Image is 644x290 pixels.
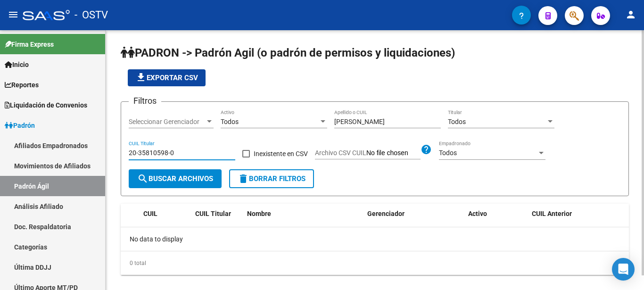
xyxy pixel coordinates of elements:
span: Inexistente en CSV [254,148,308,159]
div: Open Intercom Messenger [612,258,635,281]
mat-icon: person [625,9,636,20]
span: PADRON -> Padrón Agil (o padrón de permisos y liquidaciones) [121,46,455,59]
mat-icon: search [137,173,149,184]
div: 0 total [121,251,629,275]
span: Nombre [247,210,271,217]
datatable-header-cell: Gerenciador [363,204,465,224]
span: Activo [468,210,487,217]
div: No data to display [121,227,629,251]
span: - OSTV [74,5,108,25]
input: Archivo CSV CUIL [366,149,421,157]
button: Buscar Archivos [129,169,222,188]
datatable-header-cell: CUIL Titular [191,204,243,224]
span: Reportes [5,80,39,90]
datatable-header-cell: CUIL [140,204,191,224]
span: Archivo CSV CUIL [315,149,366,157]
span: Buscar Archivos [137,174,213,183]
mat-icon: delete [238,173,249,184]
button: Borrar Filtros [229,169,314,188]
span: CUIL [143,210,157,217]
span: CUIL Titular [195,210,231,217]
datatable-header-cell: Nombre [243,204,363,224]
span: Todos [439,149,457,157]
span: Liquidación de Convenios [5,100,87,110]
span: CUIL Anterior [532,210,572,217]
mat-icon: menu [8,9,19,20]
span: Firma Express [5,39,54,50]
datatable-header-cell: Activo [464,204,528,224]
mat-icon: help [421,144,432,155]
span: Todos [221,118,239,125]
button: Exportar CSV [128,69,206,86]
span: Borrar Filtros [238,174,305,183]
datatable-header-cell: CUIL Anterior [528,204,629,224]
span: Exportar CSV [135,74,198,82]
h3: Filtros [129,94,161,108]
span: Todos [448,118,466,125]
span: Gerenciador [367,210,405,217]
span: Seleccionar Gerenciador [129,118,205,126]
mat-icon: file_download [135,72,147,83]
span: Padrón [5,120,35,131]
span: Inicio [5,59,29,70]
